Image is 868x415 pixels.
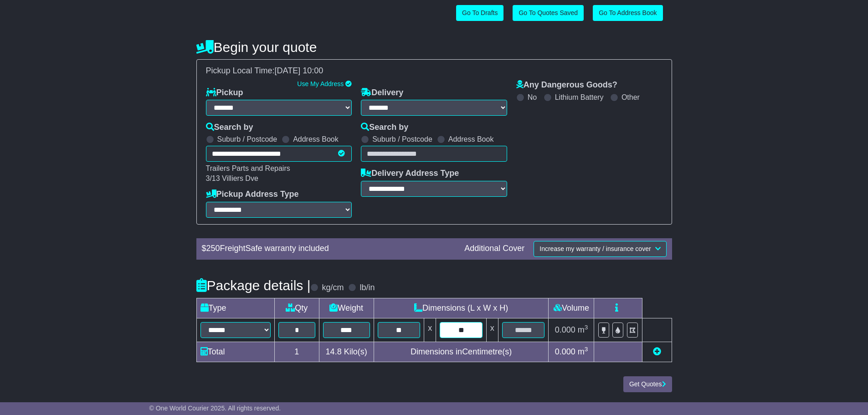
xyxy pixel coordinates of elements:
td: x [424,318,436,342]
label: Suburb / Postcode [217,135,277,143]
label: No [528,93,537,102]
a: Go To Quotes Saved [513,5,584,21]
label: Other [621,93,640,102]
label: Any Dangerous Goods? [516,80,617,90]
h4: Begin your quote [196,40,672,55]
td: Type [196,298,275,318]
a: Use My Address [297,80,344,87]
label: Search by [361,123,408,133]
label: Search by [206,123,253,133]
label: Address Book [448,135,494,143]
label: lb/in [360,283,375,293]
label: Delivery Address Type [361,169,459,179]
span: 3/13 Villiers Dve [206,174,258,182]
td: Dimensions (L x W x H) [374,298,549,318]
a: Add new item [653,347,661,356]
td: x [486,318,498,342]
span: 0.000 [555,347,575,356]
td: Volume [549,298,594,318]
span: m [578,325,588,334]
span: 0.000 [555,325,575,334]
label: Delivery [361,88,403,98]
label: Pickup Address Type [206,190,299,200]
td: Total [196,342,275,362]
label: Suburb / Postcode [372,135,432,143]
button: Get Quotes [623,376,672,392]
sup: 3 [585,324,588,331]
label: kg/cm [322,283,344,293]
span: Increase my warranty / insurance cover [539,245,651,252]
sup: 3 [585,346,588,353]
span: 250 [206,244,220,253]
span: [DATE] 10:00 [275,66,324,75]
td: Weight [319,298,374,318]
label: Pickup [206,88,243,98]
td: Qty [275,298,319,318]
span: Trailers Parts and Repairs [206,164,290,172]
a: Go To Address Book [593,5,663,21]
td: Dimensions in Centimetre(s) [374,342,549,362]
h4: Package details | [196,278,311,293]
span: 14.8 [326,347,342,356]
label: Address Book [293,135,339,143]
div: Pickup Local Time: [201,66,667,76]
td: Kilo(s) [319,342,374,362]
td: 1 [275,342,319,362]
button: Increase my warranty / insurance cover [534,241,666,257]
span: © One World Courier 2025. All rights reserved. [149,405,281,412]
label: Lithium Battery [555,93,604,102]
a: Go To Drafts [456,5,503,21]
span: m [578,347,588,356]
div: $ FreightSafe warranty included [197,244,460,254]
div: Additional Cover [460,244,529,254]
